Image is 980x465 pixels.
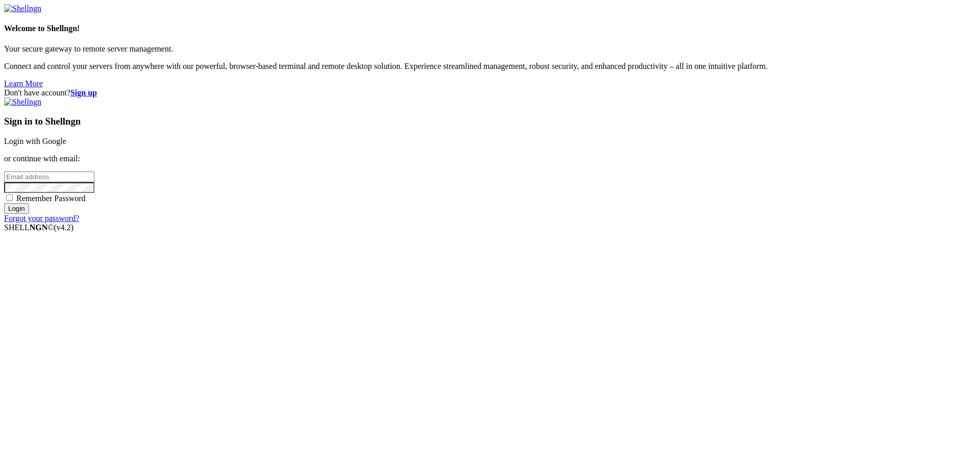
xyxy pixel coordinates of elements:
a: Forgot your password? [4,214,79,223]
a: Sign up [70,88,97,97]
input: Login [4,203,29,214]
input: Email address [4,172,94,182]
a: Learn More [4,79,43,88]
p: Connect and control your servers from anywhere with our powerful, browser-based terminal and remo... [4,62,976,71]
img: Shellngn [4,97,41,107]
span: 4.2.0 [54,223,74,232]
img: Shellngn [4,4,41,13]
b: NGN [30,223,48,232]
div: Don't have account? [4,88,976,97]
h4: Welcome to Shellngn! [4,24,976,33]
input: Remember Password [6,194,13,201]
p: Your secure gateway to remote server management. [4,44,976,54]
span: Remember Password [16,194,86,203]
p: or continue with email: [4,154,976,163]
h3: Sign in to Shellngn [4,116,976,127]
a: Login with Google [4,137,66,145]
span: SHELL © [4,223,73,232]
